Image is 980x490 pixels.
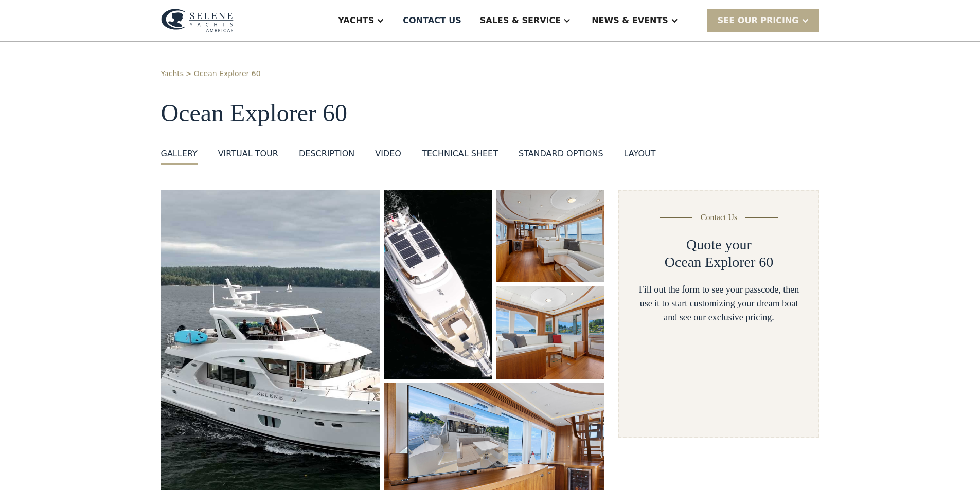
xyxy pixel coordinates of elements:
form: Yacht Detail Page form [618,190,819,438]
div: GALLERY [161,148,198,160]
a: Ocean Explorer 60 [194,68,261,79]
a: standard options [519,148,603,165]
div: Technical sheet [422,148,498,160]
div: Yachts [338,14,374,27]
div: layout [624,148,656,160]
img: logo [161,9,234,32]
div: Contact Us [701,211,738,224]
a: open lightbox [384,190,492,379]
div: SEE Our Pricing [718,14,799,27]
div: Sales & Service [480,14,561,27]
div: > [186,68,192,79]
h2: Quote your [686,236,752,253]
div: VIRTUAL TOUR [218,148,278,160]
div: SEE Our Pricing [707,9,819,31]
a: GALLERY [161,148,198,165]
h1: Ocean Explorer 60 [161,100,819,127]
a: open lightbox [496,286,604,379]
a: DESCRIPTION [299,148,354,165]
a: layout [624,148,656,165]
iframe: Form 1 [636,339,801,416]
div: standard options [519,148,603,160]
div: Contact US [403,14,461,27]
div: VIDEO [375,148,401,160]
div: Fill out the form to see your passcode, then use it to start customizing your dream boat and see ... [636,283,801,324]
a: VIDEO [375,148,401,165]
a: VIRTUAL TOUR [218,148,278,165]
div: News & EVENTS [592,14,668,27]
h2: Ocean Explorer 60 [665,253,773,271]
a: open lightbox [496,190,604,282]
a: Technical sheet [422,148,498,165]
div: DESCRIPTION [299,148,354,160]
a: Yachts [161,68,184,79]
